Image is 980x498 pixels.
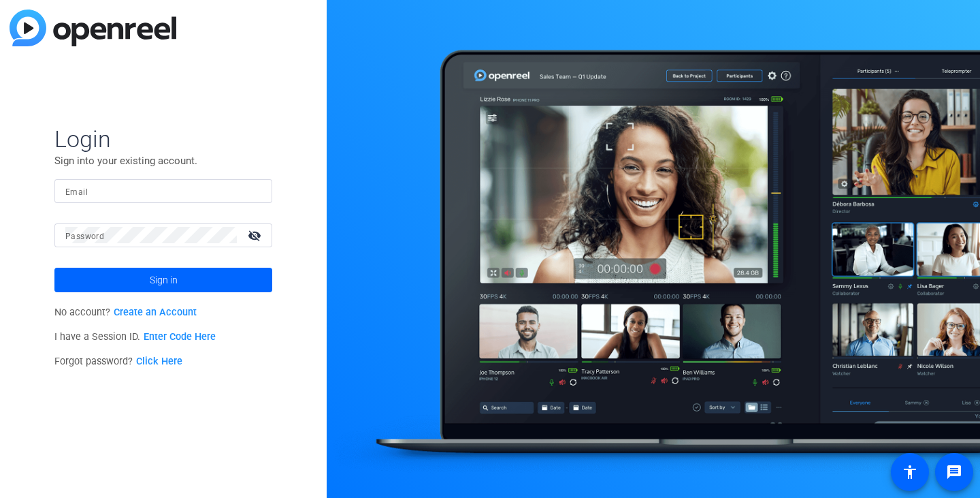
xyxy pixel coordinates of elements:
mat-icon: message [946,464,962,480]
span: Forgot password? [54,356,182,367]
a: Create an Account [114,307,197,318]
mat-label: Password [65,232,104,241]
span: No account? [54,307,197,318]
a: Enter Code Here [144,331,216,343]
img: blue-gradient.svg [10,10,176,46]
mat-icon: accessibility [902,464,918,480]
span: I have a Session ID. [54,331,216,343]
mat-icon: visibility_off [240,225,272,245]
span: Sign in [150,263,178,297]
a: Click Here [136,356,182,367]
p: Sign into your existing account. [54,153,272,168]
button: Sign in [54,268,272,292]
input: Enter Email Address [65,183,261,199]
mat-label: Email [65,187,88,197]
span: Login [54,125,272,153]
